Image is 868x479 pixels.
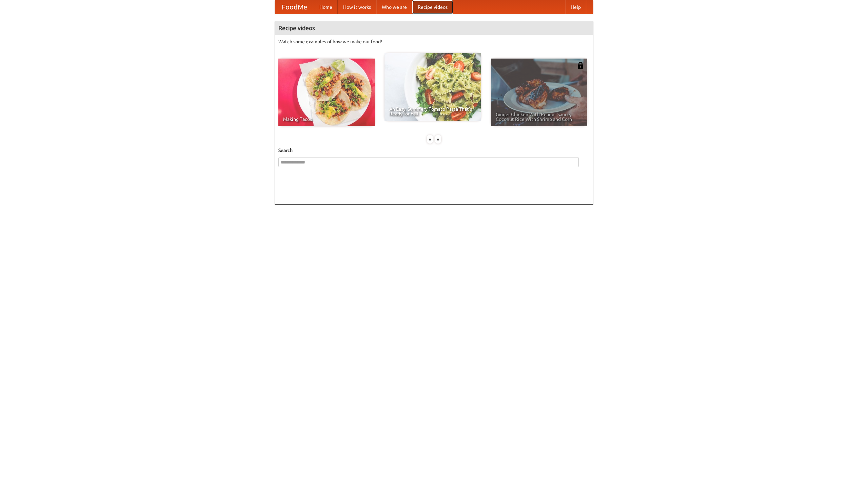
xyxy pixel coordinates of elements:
span: An Easy, Summery Tomato Pasta That's Ready for Fall [389,107,476,116]
a: How it works [338,0,376,14]
a: An Easy, Summery Tomato Pasta That's Ready for Fall [384,53,481,121]
a: FoodMe [275,0,314,14]
a: Making Tacos [278,59,375,126]
span: Making Tacos [283,117,370,122]
a: Home [314,0,338,14]
a: Who we are [376,0,412,14]
p: Watch some examples of how we make our food! [278,38,590,45]
img: 483408.png [577,62,584,69]
a: Help [565,0,586,14]
div: « [427,135,433,144]
h5: Search [278,147,590,154]
h4: Recipe videos [275,21,593,35]
a: Recipe videos [412,0,453,14]
div: » [435,135,441,144]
